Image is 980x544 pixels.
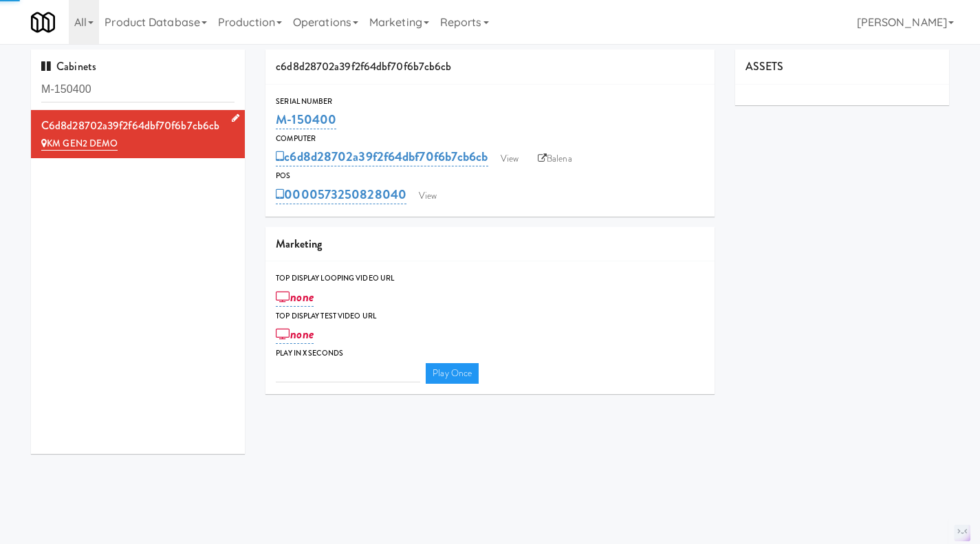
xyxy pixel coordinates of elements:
[531,149,579,169] a: Balena
[276,169,704,183] div: POS
[41,116,235,136] div: c6d8d28702a39f2f64dbf70f6b7cb6cb
[276,325,314,344] a: none
[494,149,525,169] a: View
[276,309,704,323] div: Top Display Test Video Url
[276,347,704,360] div: Play in X seconds
[412,186,444,206] a: View
[745,58,784,74] span: ASSETS
[276,132,704,146] div: Computer
[276,95,704,109] div: Serial Number
[41,58,96,74] span: Cabinets
[41,77,235,102] input: Search cabinets
[276,110,336,129] a: M-150400
[41,137,118,151] a: KM GEN2 DEMO
[276,236,322,252] span: Marketing
[426,363,479,384] a: Play Once
[276,147,488,166] a: c6d8d28702a39f2f64dbf70f6b7cb6cb
[31,110,245,158] li: c6d8d28702a39f2f64dbf70f6b7cb6cb KM GEN2 DEMO
[31,10,55,34] img: Micromart
[265,50,715,85] div: c6d8d28702a39f2f64dbf70f6b7cb6cb
[276,185,406,204] a: 0000573250828040
[276,272,704,285] div: Top Display Looping Video Url
[276,287,314,307] a: none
